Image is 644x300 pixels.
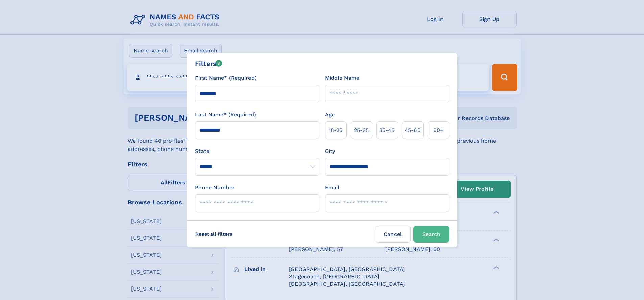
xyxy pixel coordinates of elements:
[195,184,235,192] label: Phone Number
[379,126,395,134] span: 35‑45
[325,184,339,192] label: Email
[354,126,369,134] span: 25‑35
[325,111,335,119] label: Age
[375,226,411,243] label: Cancel
[329,126,342,134] span: 18‑25
[195,147,319,155] label: State
[195,59,222,69] div: Filters
[433,126,444,134] span: 60+
[325,147,335,155] label: City
[191,226,237,242] label: Reset all filters
[325,74,359,82] label: Middle Name
[195,111,256,119] label: Last Name* (Required)
[413,226,449,243] button: Search
[195,74,257,82] label: First Name* (Required)
[405,126,421,134] span: 45‑60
